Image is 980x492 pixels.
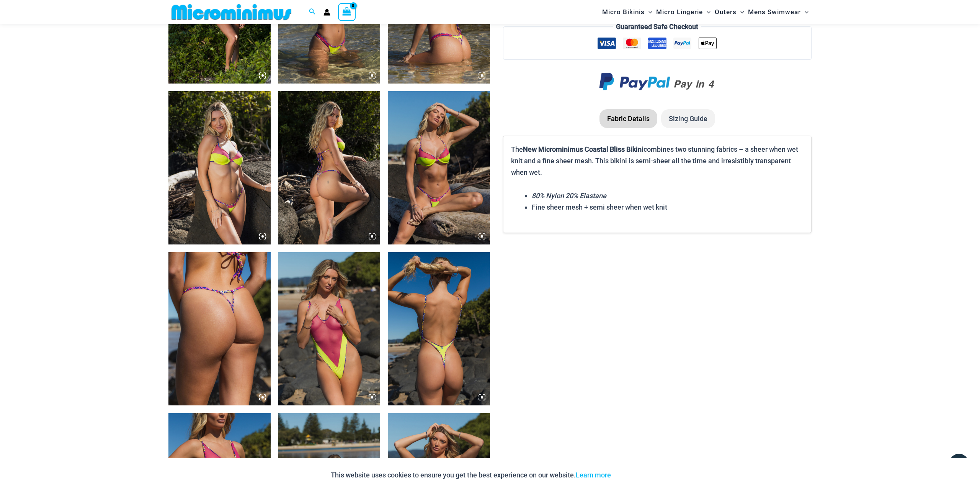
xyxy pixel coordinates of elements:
a: Mens SwimwearMenu ToggleMenu Toggle [746,2,810,22]
span: Menu Toggle [737,2,744,22]
p: The combines two stunning fabrics – a sheer when wet knit and a fine sheer mesh. This bikini is s... [511,144,804,178]
li: Fine sheer mesh + semi sheer when wet knit [532,202,804,213]
a: Learn more [576,471,611,479]
span: Menu Toggle [801,2,808,22]
img: Coastal Bliss Leopard Sunset 3223 Underwire Top 4275 Micro Bikini [278,91,381,244]
li: Fabric Details [599,109,657,128]
a: Micro BikinisMenu ToggleMenu Toggle [600,2,654,22]
img: Coastal Bliss Leopard Sunset 4275 Micro Bikini [168,252,271,405]
span: Menu Toggle [645,2,652,22]
li: Sizing Guide [661,109,715,128]
button: Accept [617,466,649,484]
img: Coastal Bliss Leopard Sunset 3223 Underwire Top 4275 Micro Bikini [168,91,271,244]
b: New Microminimus Coastal Bliss Bikini [523,145,644,153]
a: Micro LingerieMenu ToggleMenu Toggle [654,2,712,22]
span: Menu Toggle [703,2,710,22]
span: Micro Lingerie [656,2,703,22]
span: Mens Swimwear [748,2,801,22]
a: View Shopping Cart, empty [338,3,356,21]
span: Outers [715,2,737,22]
legend: Guaranteed Safe Checkout [613,21,701,33]
em: 80% Nylon 20% Elastane [532,192,606,200]
img: Coastal Bliss Leopard Sunset 827 One Piece Monokini [278,252,381,405]
a: Account icon link [323,9,330,16]
img: Coastal Bliss Leopard Sunset 3223 Underwire Top 4275 Micro Bikini [388,91,490,244]
nav: Site Navigation [599,1,812,23]
p: This website uses cookies to ensure you get the best experience on our website. [331,469,611,481]
span: Micro Bikinis [602,2,645,22]
a: Search icon link [309,7,316,17]
img: Coastal Bliss Leopard Sunset 827 One Piece Monokini [388,252,490,405]
a: OutersMenu ToggleMenu Toggle [713,2,746,22]
img: MM SHOP LOGO FLAT [168,3,294,21]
